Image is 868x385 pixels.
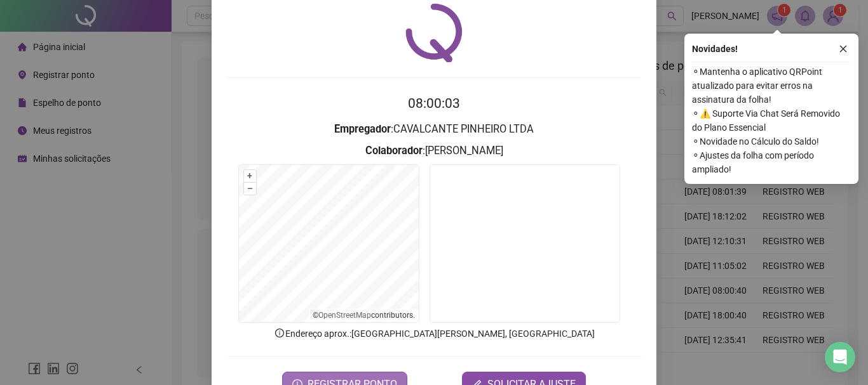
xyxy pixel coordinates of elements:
[692,65,851,107] span: ⚬ Mantenha o aplicativo QRPoint atualizado para evitar erros na assinatura da folha!
[244,183,256,195] button: –
[227,121,641,138] h3: : CAVALCANTE PINHEIRO LTDA
[405,3,463,62] img: QRPoint
[227,143,641,159] h3: : [PERSON_NAME]
[839,44,848,53] span: close
[274,327,285,339] span: info-circle
[334,123,391,135] strong: Empregador
[825,342,855,372] div: Open Intercom Messenger
[365,145,423,157] strong: Colaborador
[692,148,851,176] span: ⚬ Ajustes da folha com período ampliado!
[692,107,851,134] span: ⚬ ⚠️ Suporte Via Chat Será Removido do Plano Essencial
[692,42,738,56] span: Novidades !
[313,311,415,320] li: © contributors.
[244,170,256,182] button: +
[318,311,371,320] a: OpenStreetMap
[408,96,460,111] time: 08:00:03
[227,327,641,341] p: Endereço aprox. : [GEOGRAPHIC_DATA][PERSON_NAME], [GEOGRAPHIC_DATA]
[692,134,851,148] span: ⚬ Novidade no Cálculo do Saldo!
